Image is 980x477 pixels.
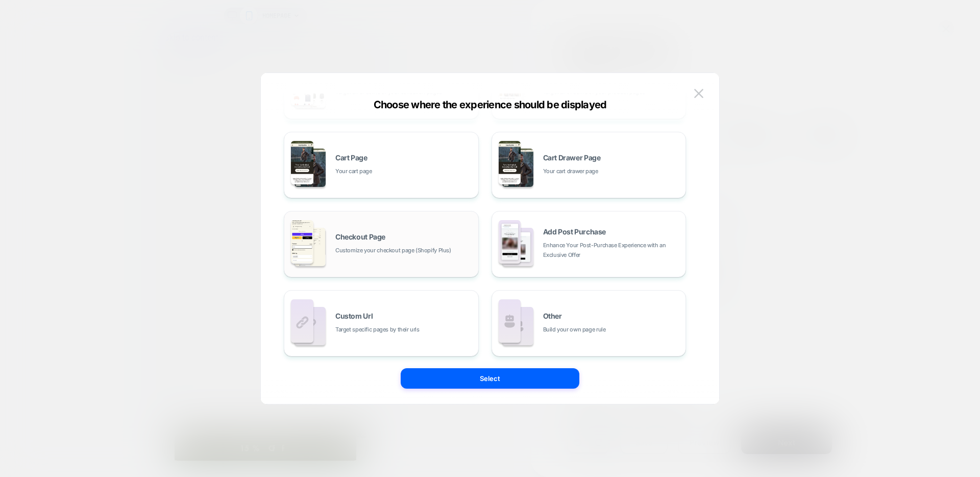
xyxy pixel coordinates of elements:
[543,166,598,176] span: Your cart drawer page
[10,402,192,428] div: 15% OffClose teaser
[543,325,606,335] span: Build your own page rule
[261,99,719,111] div: Choose where the experience should be displayed
[543,228,606,235] span: Add Post Purchase
[543,313,562,320] span: Other
[543,241,681,260] span: Enhance Your Post-Purchase Experience with an Exclusive Offer
[76,410,127,421] span: 15% Off
[401,368,579,389] button: Select
[694,89,703,98] img: close
[543,154,601,161] span: Cart Drawer Page
[190,394,200,404] button: Close teaser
